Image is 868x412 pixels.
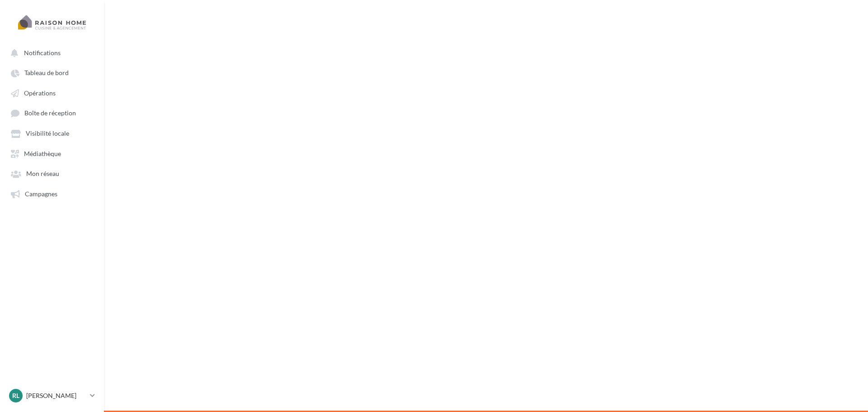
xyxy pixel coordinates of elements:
[24,150,61,157] span: Médiathèque
[5,44,95,61] button: Notifications
[5,104,99,121] a: Boîte de réception
[26,130,69,137] span: Visibilité locale
[5,145,99,161] a: Médiathèque
[24,49,61,57] span: Notifications
[24,69,69,77] span: Tableau de bord
[24,109,76,117] span: Boîte de réception
[5,185,99,202] a: Campagnes
[25,190,57,198] span: Campagnes
[5,64,99,81] a: Tableau de bord
[7,387,97,404] a: RL [PERSON_NAME]
[26,170,59,178] span: Mon réseau
[5,85,99,101] a: Opérations
[5,125,99,141] a: Visibilité locale
[12,391,19,400] span: RL
[26,391,86,400] p: [PERSON_NAME]
[24,89,56,97] span: Opérations
[5,165,99,181] a: Mon réseau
